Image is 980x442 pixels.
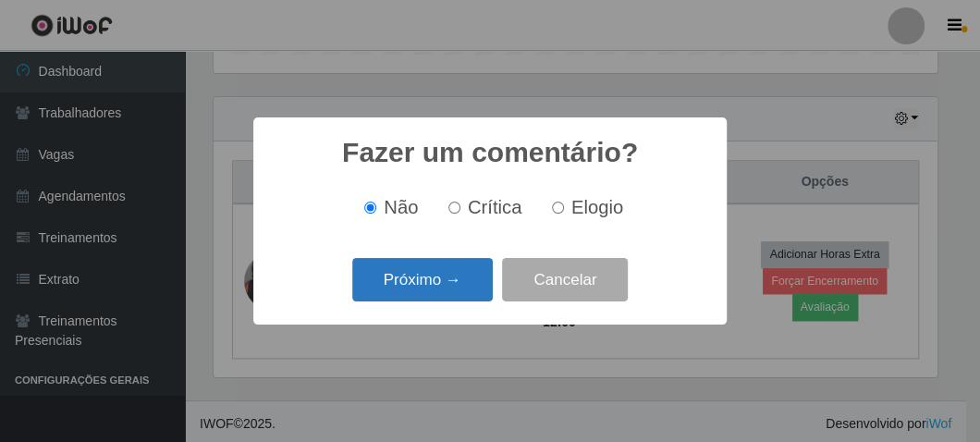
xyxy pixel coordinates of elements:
[571,197,623,217] span: Elogio
[502,258,628,301] button: Cancelar
[468,197,522,217] span: Crítica
[352,258,493,301] button: Próximo →
[384,197,418,217] span: Não
[552,202,564,214] input: Elogio
[364,202,376,214] input: Não
[448,202,460,214] input: Crítica
[342,136,638,169] h2: Fazer um comentário?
